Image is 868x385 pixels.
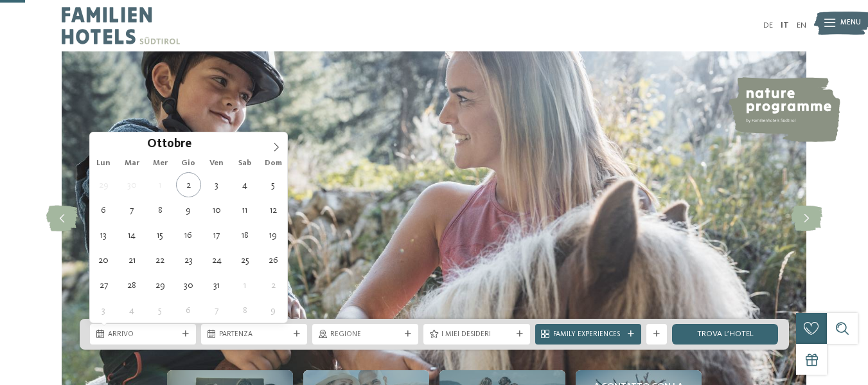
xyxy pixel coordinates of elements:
span: Ottobre 13, 2025 [91,222,116,247]
span: Ottobre 4, 2025 [233,172,258,197]
span: Ottobre 7, 2025 [120,197,145,222]
span: Settembre 29, 2025 [91,172,116,197]
span: Family Experiences [553,330,623,340]
span: Novembre 8, 2025 [233,298,258,323]
span: Ottobre 2, 2025 [176,172,201,197]
a: trova l’hotel [672,324,778,345]
span: Ottobre 18, 2025 [233,222,258,247]
span: Ottobre 24, 2025 [204,247,229,273]
input: Year [191,137,234,150]
span: Ottobre 25, 2025 [233,247,258,273]
span: Novembre 5, 2025 [148,298,173,323]
span: Novembre 9, 2025 [261,298,286,323]
span: Ottobre 16, 2025 [176,222,201,247]
a: DE [763,21,773,30]
span: Ottobre 14, 2025 [120,222,145,247]
span: Novembre 3, 2025 [91,298,116,323]
span: Ottobre 20, 2025 [91,247,116,273]
span: Ottobre 27, 2025 [91,273,116,298]
span: Ottobre 8, 2025 [148,197,173,222]
span: Ottobre 23, 2025 [176,247,201,273]
span: Novembre 6, 2025 [176,298,201,323]
span: Ottobre 11, 2025 [233,197,258,222]
span: I miei desideri [441,330,511,340]
span: Mer [146,159,174,168]
span: Ottobre 9, 2025 [176,197,201,222]
span: Mar [118,159,146,168]
a: IT [781,21,789,30]
span: Ottobre 5, 2025 [261,172,286,197]
span: Ven [202,159,231,168]
span: Ottobre 22, 2025 [148,247,173,273]
span: Ottobre 19, 2025 [261,222,286,247]
span: Ottobre 28, 2025 [120,273,145,298]
span: Settembre 30, 2025 [120,172,145,197]
span: Ottobre 15, 2025 [148,222,173,247]
span: Ottobre 1, 2025 [148,172,173,197]
img: nature programme by Familienhotels Südtirol [727,77,840,142]
span: Regione [330,330,400,340]
span: Sab [231,159,259,168]
span: Ottobre 21, 2025 [120,247,145,273]
span: Lun [90,159,118,168]
span: Gio [174,159,202,168]
span: Ottobre 31, 2025 [204,273,229,298]
span: Ottobre 26, 2025 [261,247,286,273]
span: Ottobre 3, 2025 [204,172,229,197]
span: Menu [840,18,861,28]
span: Arrivo [108,330,178,340]
a: EN [797,21,806,30]
span: Ottobre 12, 2025 [261,197,286,222]
span: Novembre 7, 2025 [204,298,229,323]
span: Novembre 1, 2025 [233,273,258,298]
span: Ottobre 30, 2025 [176,273,201,298]
span: Partenza [219,330,289,340]
span: Novembre 2, 2025 [261,273,286,298]
span: Ottobre 17, 2025 [204,222,229,247]
span: Ottobre 29, 2025 [148,273,173,298]
span: Novembre 4, 2025 [120,298,145,323]
span: Ottobre [147,139,191,151]
span: Ottobre 6, 2025 [91,197,116,222]
span: Dom [259,159,287,168]
span: Ottobre 10, 2025 [204,197,229,222]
